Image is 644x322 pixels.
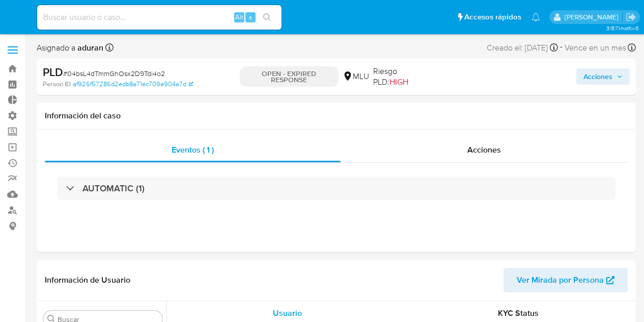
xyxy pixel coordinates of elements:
[565,12,622,22] p: agustin.duran@mercadolibre.com
[37,11,282,24] input: Buscar usuario o caso...
[467,144,501,156] span: Acciones
[57,177,615,200] div: AUTOMATIC (1)
[498,307,539,319] span: KYC Status
[626,12,636,22] a: Salir
[37,42,103,54] span: Asignado a
[517,268,604,292] span: Ver Mirada por Persona
[82,183,145,194] h3: AUTOMATIC (1)
[343,71,369,82] div: MLU
[503,268,628,292] button: Ver Mirada por Persona
[257,10,277,24] button: search-icon
[43,80,71,89] b: Person ID
[583,68,612,85] span: Acciones
[63,68,165,79] span: # 04bsL4dTmmGhOsx2D9Tdi4o2
[273,307,302,319] span: Usuario
[43,64,63,80] b: PLD
[531,13,540,21] a: Notificaciones
[487,41,558,55] div: Creado el: [DATE]
[389,76,408,88] span: HIGH
[464,12,521,22] span: Accesos rápidos
[560,41,563,55] span: -
[172,144,214,156] span: Eventos ( 1 )
[240,66,339,87] p: OPEN - EXPIRED RESPONSE
[576,68,630,85] button: Acciones
[75,42,103,54] b: aduran
[45,275,130,285] h1: Información de Usuario
[565,42,626,54] span: Vence en un mes
[235,12,243,22] span: Alt
[45,111,628,121] h1: Información del caso
[249,12,252,22] span: s
[373,66,433,88] span: Riesgo PLD:
[73,80,193,89] a: af926f57286d2edb8a71ec709e904a7d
